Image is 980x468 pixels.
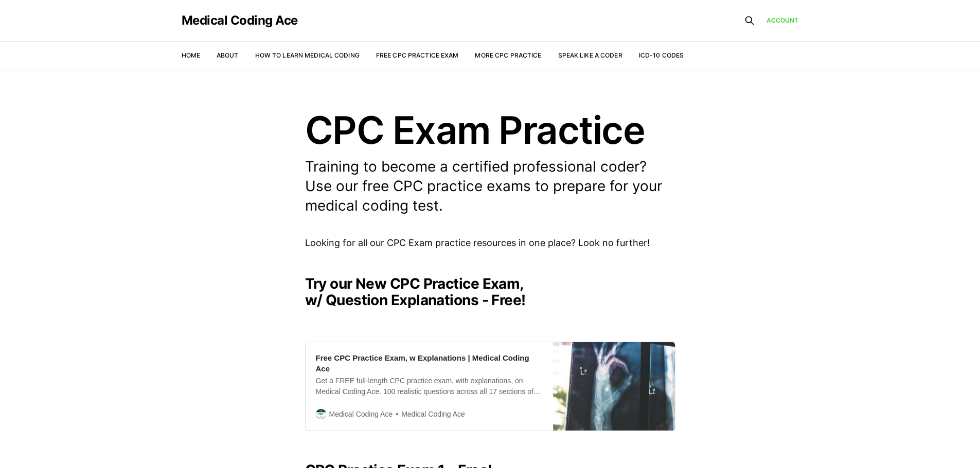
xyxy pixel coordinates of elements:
div: Get a FREE full-length CPC practice exam, with explanations, on Medical Coding Ace. 100 realistic... [316,376,543,397]
a: Free CPC Practice Exam, w Explanations | Medical Coding AceGet a FREE full-length CPC practice ex... [305,342,675,431]
span: Medical Coding Ace [329,408,393,420]
div: Free CPC Practice Exam, w Explanations | Medical Coding Ace [316,352,543,374]
a: Home [182,51,200,59]
a: About [217,51,239,59]
a: Free CPC Practice Exam [376,51,459,59]
span: Medical Coding Ace [393,408,465,420]
a: How to Learn Medical Coding [255,51,360,59]
a: Medical Coding Ace [182,14,298,27]
a: Account [767,15,799,25]
a: ICD-10 Codes [639,51,684,59]
p: Training to become a certified professional coder? Use our free CPC practice exams to prepare for... [305,157,675,215]
h2: Try our New CPC Practice Exam, w/ Question Explanations - Free! [305,275,675,308]
a: Speak Like a Coder [558,51,622,59]
a: More CPC Practice [475,51,541,59]
p: Looking for all our CPC Exam practice resources in one place? Look no further! [305,236,675,251]
h1: CPC Exam Practice [305,111,675,149]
